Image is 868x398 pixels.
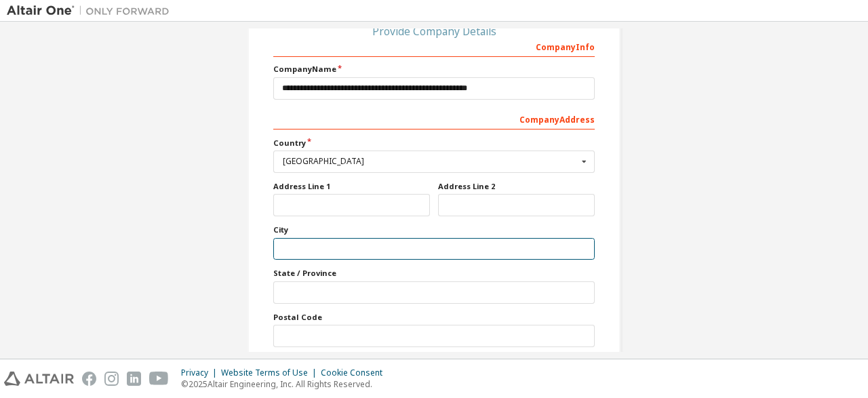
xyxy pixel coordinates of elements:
div: Provide Company Details [273,27,595,35]
div: Cookie Consent [321,367,391,378]
div: Website Terms of Use [221,367,321,378]
p: © 2025 Altair Engineering, Inc. All Rights Reserved. [181,378,391,390]
label: Company Name [273,64,595,75]
label: Country [273,138,595,148]
div: [GEOGRAPHIC_DATA] [283,157,578,165]
div: Company Info [273,35,595,57]
div: Company Address [273,108,595,130]
label: City [273,224,595,235]
img: facebook.svg [82,372,96,386]
label: Postal Code [273,312,595,323]
img: altair_logo.svg [4,372,74,386]
label: Address Line 1 [273,181,430,192]
label: Address Line 2 [438,181,595,192]
img: youtube.svg [149,372,169,386]
label: State / Province [273,268,595,279]
img: linkedin.svg [127,372,141,386]
img: instagram.svg [104,372,119,386]
div: Privacy [181,367,221,378]
img: Altair One [7,4,176,18]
